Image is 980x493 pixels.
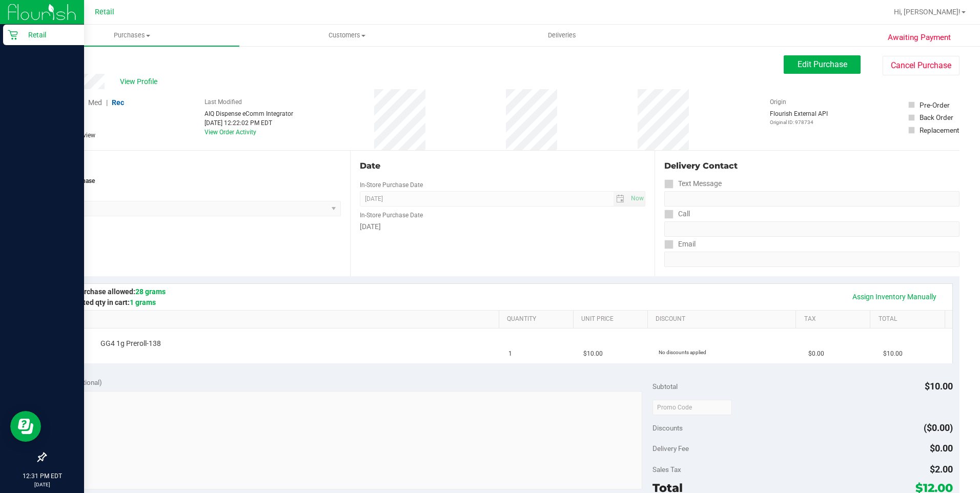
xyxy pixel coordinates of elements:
[798,59,847,69] span: Edit Purchase
[95,8,114,16] span: Retail
[205,129,256,136] a: View Order Activity
[664,176,722,191] label: Text Message
[205,109,293,118] div: AIQ Dispense eComm Integrator
[8,30,18,40] inline-svg: Retail
[507,315,569,323] a: Quantity
[205,118,293,128] div: [DATE] 12:22:02 PM EDT
[652,419,683,437] span: Discounts
[45,160,341,172] div: Location
[664,160,959,172] div: Delivery Contact
[770,109,828,126] div: Flourish External API
[583,349,603,359] span: $10.00
[205,97,242,107] label: Last Modified
[808,349,824,359] span: $0.00
[930,464,953,475] span: $2.00
[5,471,79,481] p: 12:31 PM EDT
[360,211,423,220] label: In-Store Purchase Date
[652,382,678,391] span: Subtotal
[135,287,166,296] span: 28 grams
[5,481,79,488] p: [DATE]
[924,422,953,433] span: ($0.00)
[846,288,943,305] a: Assign Inventory Manually
[130,298,156,306] span: 1 grams
[664,221,959,237] input: Format: (999) 999-9999
[112,98,124,107] span: Rec
[10,411,41,442] iframe: Resource center
[88,98,102,107] span: Med
[894,8,961,16] span: Hi, [PERSON_NAME]!
[652,465,681,474] span: Sales Tax
[581,315,643,323] a: Unit Price
[120,76,161,87] span: View Profile
[508,349,512,359] span: 1
[25,31,239,40] span: Purchases
[360,180,423,190] label: In-Store Purchase Date
[659,350,706,355] span: No discounts applied
[930,443,953,454] span: $0.00
[60,315,495,323] a: SKU
[925,381,953,392] span: $10.00
[879,315,941,323] a: Total
[652,400,732,415] input: Promo Code
[770,97,786,107] label: Origin
[18,29,79,41] p: Retail
[455,25,669,46] a: Deliveries
[652,444,689,453] span: Delivery Fee
[883,56,959,75] button: Cancel Purchase
[106,98,108,107] span: |
[534,31,590,40] span: Deliveries
[664,207,690,221] label: Call
[784,55,861,74] button: Edit Purchase
[664,237,696,252] label: Email
[804,315,866,323] a: Tax
[656,315,792,323] a: Discount
[883,349,903,359] span: $10.00
[920,100,950,110] div: Pre-Order
[770,118,828,126] p: Original ID: 978734
[920,125,959,135] div: Replacement
[60,287,166,296] span: Max purchase allowed:
[664,191,959,207] input: Format: (999) 999-9999
[920,112,953,122] div: Back Order
[25,25,239,46] a: Purchases
[239,25,454,46] a: Customers
[60,298,156,306] span: Estimated qty in cart:
[360,221,646,232] div: [DATE]
[360,160,646,172] div: Date
[240,31,454,40] span: Customers
[888,32,951,44] span: Awaiting Payment
[100,339,161,348] span: GG4 1g Preroll-138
